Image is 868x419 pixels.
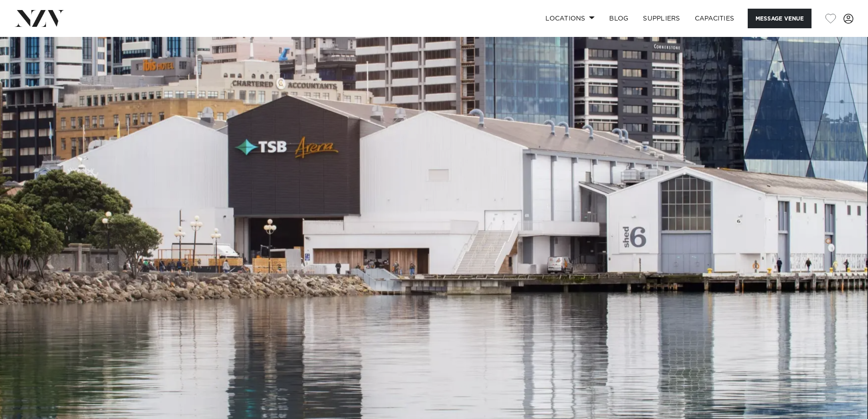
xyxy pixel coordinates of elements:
[538,9,602,28] a: Locations
[688,9,742,28] a: Capacities
[748,9,812,28] button: Message Venue
[15,10,64,26] img: nzv-logo.png
[602,9,636,28] a: BLOG
[636,9,687,28] a: SUPPLIERS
